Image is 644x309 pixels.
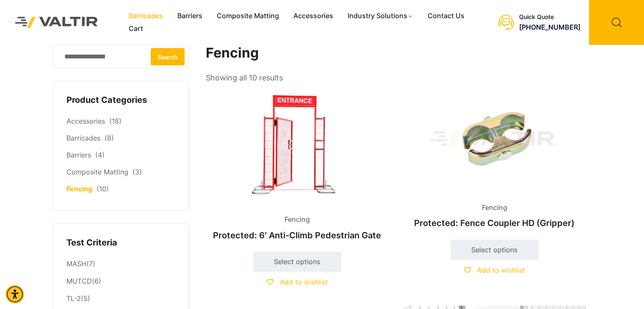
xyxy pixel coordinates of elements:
[97,185,109,193] span: (10)
[464,266,525,274] a: Add to wishlist
[151,48,185,65] button: Search
[66,259,86,268] a: MASH
[66,294,81,303] a: TL-2
[66,168,128,176] a: Composite Matting
[133,168,142,176] span: (3)
[403,214,586,232] h2: Protected: Fence Coupler HD (Gripper)
[210,10,286,22] a: Composite Matting
[286,10,340,22] a: Accessories
[66,237,176,249] h4: Test Criteria
[66,117,105,125] a: Accessories
[66,290,176,308] li: (5)
[66,134,100,142] a: Barricades
[519,23,580,31] a: call (888) 496-3625
[53,45,189,68] input: Search for:
[206,85,389,207] img: Fencing
[519,14,580,21] div: Quick Quote
[66,255,176,273] li: (7)
[122,10,170,22] a: Barricades
[420,10,472,22] a: Contact Us
[170,10,210,22] a: Barriers
[206,85,389,245] a: FencingProtected: 6′ Anti-Climb Pedestrian Gate
[105,134,114,142] span: (8)
[340,10,420,22] a: Industry Solutions
[122,22,150,35] a: Cart
[66,185,92,193] a: Fencing
[451,240,539,260] a: Select options for “Fence Coupler HD (Gripper)”
[267,278,328,286] a: Add to wishlist
[206,45,587,61] h1: Fencing
[403,85,586,194] img: Fencing
[66,273,176,290] li: (6)
[109,117,122,125] span: (18)
[403,85,586,232] a: FencingProtected: Fence Coupler HD (Gripper)
[206,226,389,245] h2: Protected: 6′ Anti-Climb Pedestrian Gate
[66,151,91,159] a: Barriers
[66,94,176,107] h4: Product Categories
[6,8,107,36] img: Valtir Rentals
[253,251,341,272] a: Select options for “6' Anti-Climb Pedestrian Gate”
[95,151,105,159] span: (4)
[66,277,92,285] a: MUTCD
[477,266,525,274] span: Add to wishlist
[6,285,24,303] div: Accessibility Menu
[475,201,514,214] span: Fencing
[206,71,283,85] p: Showing all 10 results
[280,278,328,286] span: Add to wishlist
[278,213,316,226] span: Fencing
